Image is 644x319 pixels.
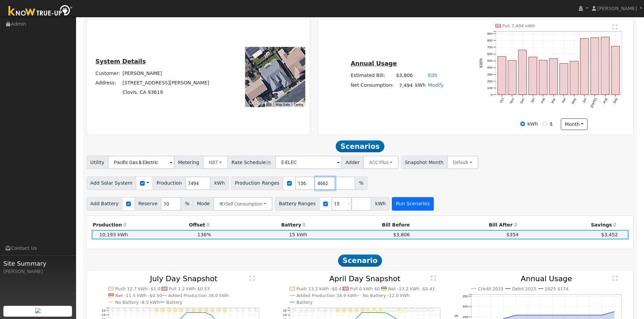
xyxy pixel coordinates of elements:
[512,286,536,291] text: Debit 2025
[186,312,188,313] circle: onclick=""
[411,220,520,230] th: Bill After
[92,220,129,230] th: Production
[341,156,363,169] span: Adder
[506,232,519,237] span: $354
[3,268,72,275] div: [PERSON_NAME]
[166,300,183,305] text: Battery
[149,308,152,312] i: 6AM - Clear
[540,97,546,104] text: Feb
[102,313,106,317] text: 14
[35,308,41,313] img: retrieve
[447,156,478,169] button: Default
[588,314,591,316] circle: onclick=""
[431,275,436,281] text: 
[543,122,547,126] input: $
[529,57,537,95] rect: onclick=""
[601,37,609,95] rect: onclick=""
[350,80,395,90] td: Net Consumption:
[560,63,568,95] rect: onclick=""
[498,56,506,95] rect: onclick=""
[231,177,283,190] span: Production Ranges
[613,97,619,104] text: Sep
[186,308,190,312] i: 12PM - Clear
[169,286,210,291] text: Pull 1.2 kWh $0.53
[613,275,617,281] text: 
[94,78,121,87] td: Address:
[108,156,174,169] input: Select a Utility
[487,66,493,70] text: 400
[217,308,221,312] i: 5PM - Clear
[602,97,608,104] text: Aug
[275,197,319,211] span: Battery Ranges
[115,286,163,291] text: Push 12.7 kWh -$1.03
[550,97,556,104] text: Mar
[338,255,382,267] span: Scenario
[198,308,202,312] i: 2PM - Clear
[508,60,516,95] rect: onclick=""
[612,46,620,95] rect: onclick=""
[168,293,229,298] text: Added Production 38.0 kWh
[395,80,414,90] td: 7,494
[283,313,287,317] text: 14
[167,308,171,312] i: 9AM - Clear
[601,314,603,316] circle: onclick=""
[527,121,538,128] label: kWh
[549,59,557,95] rect: onclick=""
[487,59,493,63] text: 500
[121,78,211,87] td: [STREET_ADDRESS][PERSON_NAME]
[210,308,214,312] i: 4PM - Clear
[561,118,588,130] button: month
[576,314,579,316] circle: onclick=""
[521,274,572,283] text: Annual Usage
[115,293,162,298] text: Net -11.5 kWh -$0.50
[3,259,72,268] span: Site Summary
[519,97,525,104] text: Dec
[121,69,211,78] td: [PERSON_NAME]
[197,232,211,237] span: 136%
[487,86,493,90] text: 100
[519,50,527,95] rect: onclick=""
[236,308,239,312] i: 8PM - Clear
[487,73,493,76] text: 300
[509,97,515,104] text: Nov
[374,312,375,313] circle: onclick=""
[601,232,618,237] span: $3,452
[520,122,525,126] input: kWh
[363,293,410,298] text: No Battery -12.0 kWh
[428,82,444,88] a: Modify
[478,286,504,291] text: Credit 2025
[205,312,206,313] circle: onclick=""
[296,300,313,305] text: Battery
[248,308,252,312] i: 10PM - Clear
[487,38,493,42] text: 800
[350,71,395,81] td: Estimated Bill:
[118,308,121,312] i: 1AM - Clear
[380,312,381,313] circle: onclick=""
[255,308,258,312] i: 11PM - Clear
[102,309,106,312] text: 16
[308,220,411,230] th: Bill Before
[161,308,165,312] i: 8AM - Clear
[561,97,567,104] text: Apr
[487,45,493,49] text: 700
[193,197,214,211] span: Mode
[198,312,200,313] circle: onclick=""
[336,140,384,153] span: Scenarios
[462,315,468,319] text: 150
[487,52,493,56] text: 600
[582,97,588,104] text: Jun
[591,38,599,95] rect: onclick=""
[247,98,269,107] img: Google
[591,222,612,228] span: Savings
[204,308,208,312] i: 3PM - Clear
[613,310,616,313] circle: onclick=""
[371,197,389,211] span: kWh
[514,314,517,316] circle: onclick=""
[499,97,505,104] text: Oct
[212,220,308,230] th: Battery
[363,156,399,169] button: ACC Plus
[502,23,535,28] text: Pull 7,494 kWh
[211,315,212,316] circle: onclick=""
[401,156,448,169] span: Snapshot Month
[95,58,146,65] u: System Details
